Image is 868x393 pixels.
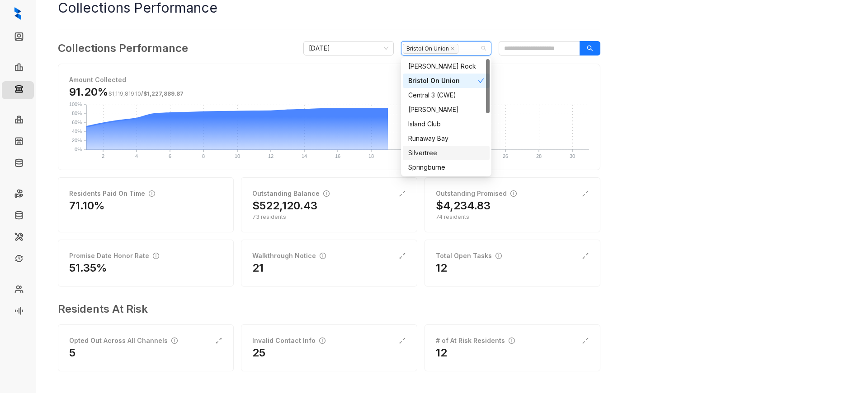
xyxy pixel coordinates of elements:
span: info-circle [149,190,155,197]
span: check [478,78,484,84]
div: Outstanding Balance [252,189,330,199]
text: 8 [202,153,205,159]
h3: Residents At Risk [58,301,593,317]
div: 74 residents [436,213,589,221]
text: 14 [302,153,307,159]
text: 80% [72,111,82,116]
div: Bristol On Union [408,76,478,86]
div: Opted Out Across All Channels [69,336,178,346]
li: Rent Collections [2,186,34,204]
div: Promise Date Honor Rate [69,251,159,261]
div: Runaway Bay [408,134,484,143]
h2: $4,234.83 [436,199,491,213]
span: expand-alt [582,252,589,259]
h2: 5 [69,346,75,360]
span: August 2025 [309,42,388,55]
div: Invalid Contact Info [252,336,325,346]
span: expand-alt [399,190,406,197]
span: info-circle [510,190,517,197]
h3: 91.20% [69,85,184,99]
text: 28 [536,153,542,159]
span: info-circle [509,338,515,344]
div: Springburne [403,160,490,175]
li: Voice AI [2,303,34,321]
span: search [587,45,593,51]
h2: $522,120.43 [252,199,317,213]
span: expand-alt [582,337,589,344]
div: Outstanding Promised [436,189,517,199]
text: 0% [75,147,82,152]
li: Team [2,282,34,300]
strong: Amount Collected [69,76,126,83]
li: Renewals [2,251,34,269]
text: 18 [368,153,374,159]
div: Bristol On Union [403,74,490,88]
span: expand-alt [215,337,222,344]
span: close [450,46,455,51]
span: expand-alt [399,337,406,344]
h2: 25 [252,346,265,360]
text: 10 [235,153,240,159]
li: Communities [2,112,34,130]
span: info-circle [153,253,159,259]
span: $1,119,819.10 [108,90,141,97]
div: 73 residents [252,213,406,221]
div: Central 3 (CWE) [403,88,490,102]
div: Residents Paid On Time [69,189,155,199]
h2: 71.10% [69,199,105,213]
span: info-circle [319,338,325,344]
text: 60% [72,120,82,125]
li: Leads [2,29,34,47]
span: expand-alt [582,190,589,197]
text: 2 [102,153,104,159]
span: $1,227,889.87 [143,90,184,97]
text: 6 [169,153,171,159]
img: logo [14,7,21,20]
h2: 51.35% [69,261,107,275]
li: Leasing [2,60,34,78]
div: Total Open Tasks [436,251,502,261]
span: expand-alt [399,252,406,259]
div: [PERSON_NAME] [408,105,484,115]
span: info-circle [320,253,326,259]
div: Runaway Bay [403,131,490,146]
div: Walkthrough Notice [252,251,326,261]
div: Silvertree [403,146,490,160]
text: 26 [503,153,508,159]
text: 12 [268,153,274,159]
text: 40% [72,129,82,134]
h2: 12 [436,261,447,275]
li: Collections [2,81,34,99]
span: / [108,90,184,97]
text: 4 [135,153,138,159]
li: Knowledge [2,155,34,173]
div: Island Club [408,119,484,129]
text: 20% [72,138,82,143]
span: info-circle [171,338,178,344]
h3: Collections Performance [58,40,188,56]
div: Delmar [403,102,490,117]
div: [PERSON_NAME] Rock [408,61,484,71]
div: # of At Risk Residents [436,336,515,346]
span: info-circle [495,253,502,259]
div: Brant Rock [403,59,490,74]
li: Maintenance [2,229,34,247]
span: info-circle [323,190,330,197]
li: Units [2,134,34,152]
div: Springburne [408,162,484,172]
span: Bristol On Union [403,44,458,54]
div: Silvertree [408,148,484,158]
h2: 21 [252,261,264,275]
text: 16 [335,153,340,159]
div: Central 3 (CWE) [408,90,484,100]
h2: 12 [436,346,447,360]
text: 100% [69,102,82,107]
div: Island Club [403,117,490,131]
text: 30 [570,153,575,159]
li: Move Outs [2,208,34,226]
